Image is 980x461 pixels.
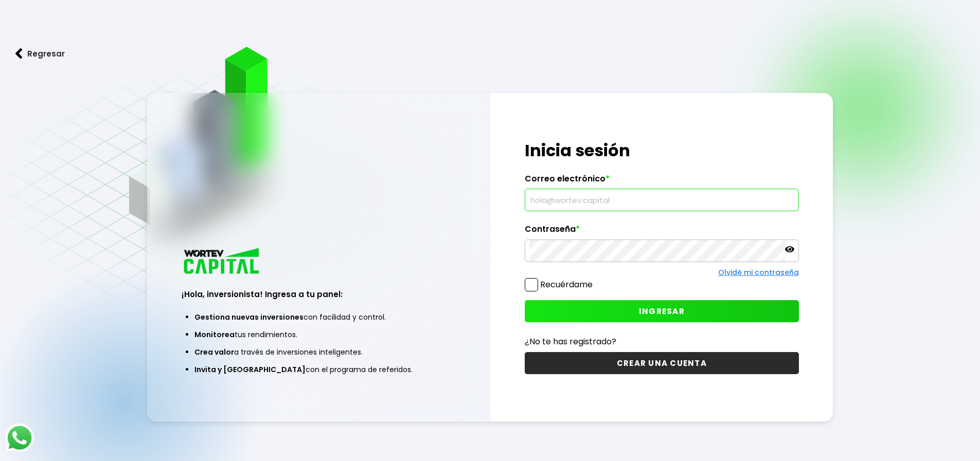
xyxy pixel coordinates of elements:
img: logo_wortev_capital [182,247,263,277]
li: con facilidad y control. [194,308,443,326]
li: tus rendimientos. [194,326,443,343]
input: hola@wortev.capital [529,189,794,211]
li: con el programa de referidos. [194,361,443,378]
span: Gestiona nuevas inversiones [194,312,304,322]
img: logos_whatsapp-icon.242b2217.svg [5,423,34,452]
a: ¿No te has registrado?CREAR UNA CUENTA [525,335,799,374]
button: INGRESAR [525,300,799,322]
label: Contraseña [525,224,799,239]
label: Correo electrónico [525,174,799,189]
span: Monitorea [194,329,235,340]
img: flecha izquierda [15,48,23,59]
span: Invita y [GEOGRAPHIC_DATA] [194,364,306,375]
p: ¿No te has registrado? [525,335,799,348]
span: INGRESAR [639,306,685,317]
a: Olvidé mi contraseña [718,267,799,278]
span: Crea valor [194,347,234,357]
h3: ¡Hola, inversionista! Ingresa a tu panel: [182,288,456,300]
label: Recuérdame [540,279,593,290]
h1: Inicia sesión [525,138,799,163]
button: CREAR UNA CUENTA [525,352,799,374]
li: a través de inversiones inteligentes. [194,343,443,361]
